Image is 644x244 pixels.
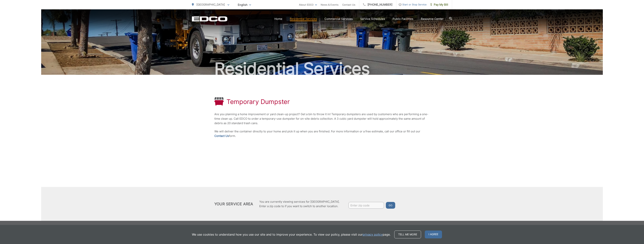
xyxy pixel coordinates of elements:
[290,17,317,21] a: Residential Services
[363,232,383,237] a: privacy policy
[321,2,338,7] a: News & Events
[214,112,430,125] p: Are you planning a home improvement or yard clean-up project? Get a bin to throw it in! Temporary...
[274,17,282,21] a: Home
[421,17,443,21] a: Resource Center
[227,98,290,105] h1: Temporary Dumpster
[235,1,254,8] span: English
[214,129,430,138] p: We will deliver the container directly to your home and pick it up when you are finished. For mor...
[196,3,225,6] span: [GEOGRAPHIC_DATA]
[342,2,355,7] a: Contact Us
[192,59,452,78] h2: Residential Services
[348,202,384,209] input: Enter zip code
[192,16,227,22] a: EDCD logo. Return to the homepage.
[430,2,448,7] span: Pay My Bill
[299,2,317,7] a: About EDCO
[394,231,421,238] a: Tell me more
[192,232,391,237] p: We use cookies to understand how you use our site and to improve your experience. To view our pol...
[393,17,413,21] a: Public Facilities
[324,17,353,21] a: Commercial Services
[425,231,442,238] span: I agree
[386,202,395,209] button: Go
[259,200,340,208] p: You are currently viewing services for [GEOGRAPHIC_DATA]. Enter a zip code to if you want to swit...
[214,202,253,206] h2: Your Service Area
[214,134,229,138] a: Contact Us
[360,17,385,21] a: Service Schedules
